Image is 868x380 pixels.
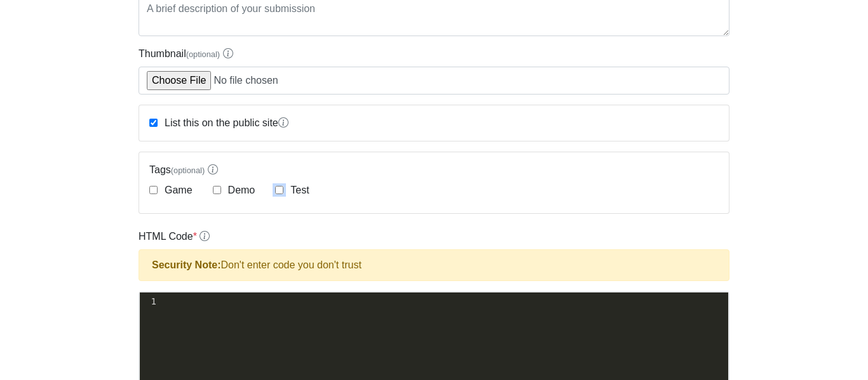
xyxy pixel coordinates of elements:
label: Game [162,183,193,198]
div: Don't enter code you don't trust [139,249,729,281]
div: 1 [140,295,158,308]
strong: Security Note: [152,259,220,270]
label: Test [288,183,309,198]
span: (optional) [171,166,205,175]
label: List this on the public site [162,115,288,131]
label: Tags [149,162,719,178]
label: Demo [226,183,255,198]
span: (optional) [186,49,220,59]
label: HTML Code [139,229,210,244]
label: Thumbnail [139,46,233,62]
